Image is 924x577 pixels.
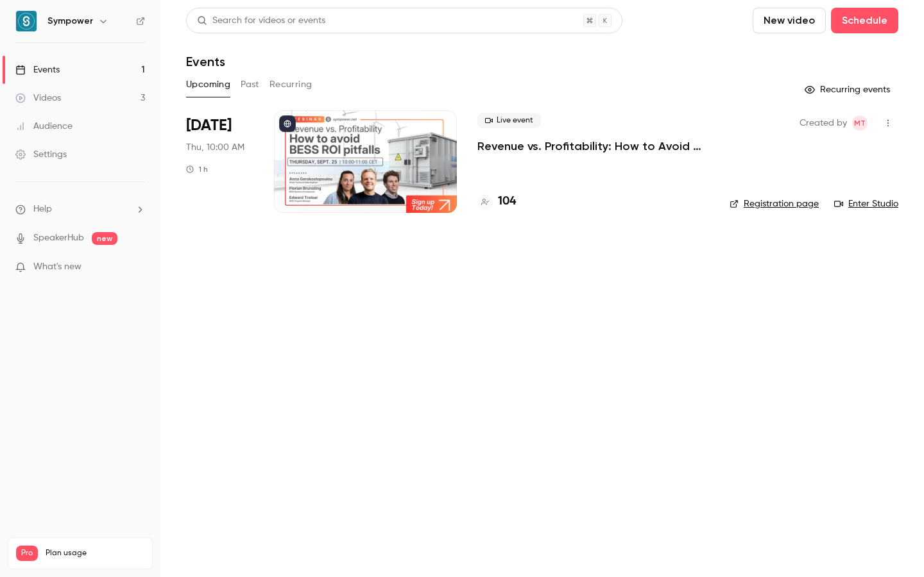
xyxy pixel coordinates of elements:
[186,110,253,213] div: Sep 25 Thu, 10:00 AM (Europe/Amsterdam)
[852,115,868,131] span: Manon Thomas
[186,164,208,174] div: 1 h
[854,115,866,131] span: MT
[753,8,826,33] button: New video
[477,193,516,210] a: 104
[498,193,516,210] h4: 104
[241,74,259,95] button: Past
[15,148,67,161] div: Settings
[130,262,145,273] iframe: Noticeable Trigger
[730,197,819,210] a: Registration page
[15,92,61,105] div: Videos
[33,203,52,216] span: Help
[800,115,847,131] span: Created by
[16,11,37,31] img: Sympower
[15,203,145,216] li: help-dropdown-opener
[15,63,60,76] div: Events
[269,74,312,95] button: Recurring
[477,113,541,128] span: Live event
[33,260,81,274] span: What's new
[186,54,225,69] h1: Events
[834,197,898,210] a: Enter Studio
[33,231,84,245] a: SpeakerHub
[197,14,325,28] div: Search for videos or events
[186,74,230,95] button: Upcoming
[15,120,73,133] div: Audience
[186,115,232,136] span: [DATE]
[16,546,38,561] span: Pro
[799,79,898,100] button: Recurring events
[831,8,898,33] button: Schedule
[47,15,93,28] h6: Sympower
[92,232,117,245] span: new
[477,138,709,154] a: Revenue vs. Profitability: How to Avoid [PERSON_NAME] ROI Pitfalls
[46,548,144,558] span: Plan usage
[186,141,244,154] span: Thu, 10:00 AM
